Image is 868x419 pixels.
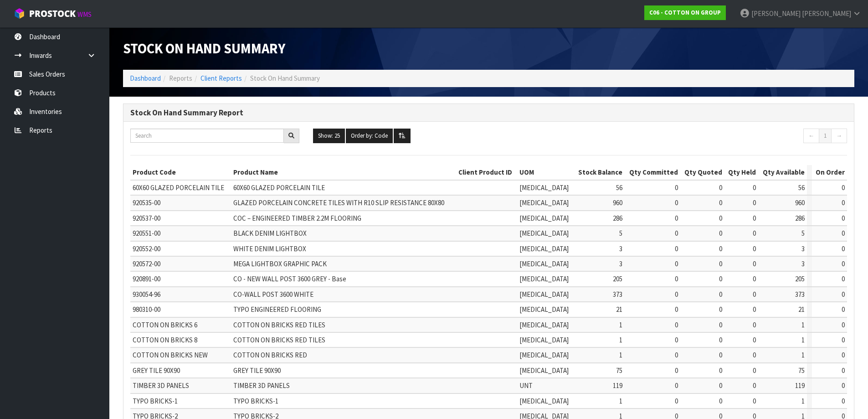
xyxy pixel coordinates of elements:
[250,74,320,83] span: Stock On Hand Summary
[233,321,325,329] span: COTTON ON BRICKS RED TILES
[133,290,160,299] span: 930054-96
[233,366,281,375] span: GREY TILE 90X90
[133,183,224,192] span: 60X60 GLAZED PORCELAIN TILE
[798,183,805,192] span: 56
[753,274,756,283] span: 0
[801,351,805,359] span: 1
[346,129,393,143] button: Order by: Code
[133,397,178,405] span: TYPO BRICKS-1
[678,129,847,145] nav: Page navigation
[133,366,180,375] span: GREY TILE 90X90
[675,397,678,405] span: 0
[619,397,622,405] span: 1
[719,321,722,329] span: 0
[753,336,756,344] span: 0
[675,321,678,329] span: 0
[613,381,622,390] span: 119
[842,259,845,268] span: 0
[517,165,573,180] th: UOM
[842,381,845,390] span: 0
[675,229,678,238] span: 0
[719,183,722,192] span: 0
[675,305,678,314] span: 0
[613,290,622,299] span: 373
[133,274,160,283] span: 920891-00
[130,129,284,143] input: Search
[842,351,845,359] span: 0
[675,336,678,344] span: 0
[133,336,197,344] span: COTTON ON BRICKS 8
[719,274,722,283] span: 0
[675,198,678,207] span: 0
[758,165,807,180] th: Qty Available
[456,165,517,180] th: Client Product ID
[753,198,756,207] span: 0
[802,9,851,18] span: [PERSON_NAME]
[675,214,678,222] span: 0
[719,381,722,390] span: 0
[130,74,161,83] a: Dashboard
[519,305,569,314] span: [MEDICAL_DATA]
[801,336,805,344] span: 1
[753,290,756,299] span: 0
[842,244,845,253] span: 0
[801,321,805,329] span: 1
[801,244,805,253] span: 3
[519,397,569,405] span: [MEDICAL_DATA]
[675,274,678,283] span: 0
[795,381,805,390] span: 119
[519,366,569,375] span: [MEDICAL_DATA]
[675,351,678,359] span: 0
[519,244,569,253] span: [MEDICAL_DATA]
[795,198,805,207] span: 960
[819,129,832,143] a: 1
[313,129,345,143] button: Show: 25
[842,366,845,375] span: 0
[795,214,805,222] span: 286
[719,366,722,375] span: 0
[753,214,756,222] span: 0
[169,74,192,83] span: Reports
[123,40,285,57] span: Stock On Hand Summary
[842,397,845,405] span: 0
[130,165,231,180] th: Product Code
[14,8,25,19] img: cube-alt.png
[77,10,92,19] small: WMS
[133,229,160,238] span: 920551-00
[719,244,722,253] span: 0
[842,274,845,283] span: 0
[801,397,805,405] span: 1
[842,183,845,192] span: 0
[519,229,569,238] span: [MEDICAL_DATA]
[619,351,622,359] span: 1
[519,336,569,344] span: [MEDICAL_DATA]
[613,198,622,207] span: 960
[753,381,756,390] span: 0
[625,165,680,180] th: Qty Committed
[649,9,721,16] strong: C06 - COTTON ON GROUP
[233,351,307,359] span: COTTON ON BRICKS RED
[753,397,756,405] span: 0
[519,214,569,222] span: [MEDICAL_DATA]
[616,183,622,192] span: 56
[798,305,805,314] span: 21
[519,183,569,192] span: [MEDICAL_DATA]
[842,290,845,299] span: 0
[842,305,845,314] span: 0
[233,305,321,314] span: TYPO ENGINEERED FLOORING
[233,274,346,283] span: CO - NEW WALL POST 3600 GREY - Base
[798,366,805,375] span: 75
[675,183,678,192] span: 0
[231,165,457,180] th: Product Name
[29,8,76,20] span: ProStock
[753,366,756,375] span: 0
[619,259,622,268] span: 3
[842,229,845,238] span: 0
[753,305,756,314] span: 0
[753,229,756,238] span: 0
[233,214,361,222] span: COC – ENGINEERED TIMBER 2.2M FLOORING
[795,274,805,283] span: 205
[133,214,160,222] span: 920537-00
[519,351,569,359] span: [MEDICAL_DATA]
[753,259,756,268] span: 0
